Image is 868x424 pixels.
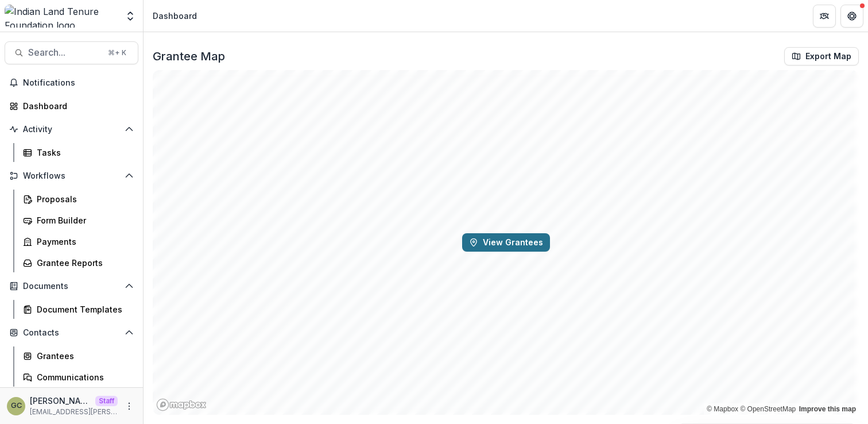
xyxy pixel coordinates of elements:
[18,232,138,251] a: Payments
[153,10,197,22] div: Dashboard
[11,402,22,410] div: Grace Chang
[18,143,138,162] a: Tasks
[37,257,129,269] div: Grantee Reports
[23,282,120,291] span: Documents
[5,167,138,185] button: Open Workflows
[23,125,120,134] span: Activity
[5,41,138,64] button: Search...
[18,253,138,272] a: Grantee Reports
[23,171,120,181] span: Workflows
[18,368,138,387] a: Communications
[23,78,134,88] span: Notifications
[5,74,138,92] button: Notifications
[28,47,101,58] span: Search...
[5,277,138,295] button: Open Documents
[5,97,138,115] a: Dashboard
[740,405,796,413] a: OpenStreetMap
[122,399,136,413] button: More
[106,47,129,59] div: ⌘ + K
[23,328,120,338] span: Contacts
[5,5,118,28] img: Indian Land Tenure Foundation logo
[18,300,138,319] a: Document Templates
[95,396,118,406] p: Staff
[30,407,118,417] p: [EMAIL_ADDRESS][PERSON_NAME][DOMAIN_NAME]
[122,5,138,28] button: Open entity switcher
[707,405,738,413] a: Mapbox
[23,100,129,112] div: Dashboard
[37,303,129,315] div: Document Templates
[37,236,129,248] div: Payments
[37,371,129,383] div: Communications
[37,193,129,205] div: Proposals
[148,7,201,24] nav: breadcrumb
[37,350,129,362] div: Grantees
[37,214,129,226] div: Form Builder
[156,398,207,411] a: Mapbox homepage
[5,120,138,138] button: Open Activity
[462,233,550,252] button: View Grantees
[18,346,138,365] a: Grantees
[18,190,138,209] a: Proposals
[5,323,138,342] button: Open Contacts
[840,5,863,28] button: Get Help
[30,395,91,407] p: [PERSON_NAME]
[153,49,225,63] h2: Grantee Map
[813,5,836,28] button: Partners
[18,211,138,230] a: Form Builder
[799,405,856,413] a: Improve this map
[784,47,859,65] button: Export Map
[37,147,129,159] div: Tasks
